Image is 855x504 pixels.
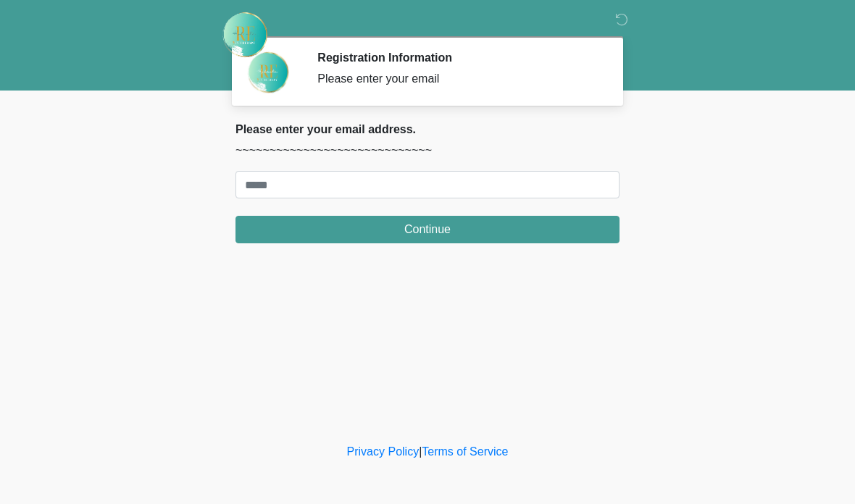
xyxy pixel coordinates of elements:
a: | [419,445,422,458]
a: Privacy Policy [347,445,420,458]
div: Please enter your email [317,70,598,88]
a: Terms of Service [422,445,508,458]
img: Agent Avatar [246,51,290,94]
img: Rehydrate Aesthetics & Wellness Logo [221,11,269,59]
p: ~~~~~~~~~~~~~~~~~~~~~~~~~~~~~ [235,142,620,159]
h2: Please enter your email address. [235,122,620,136]
button: Continue [235,216,620,243]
